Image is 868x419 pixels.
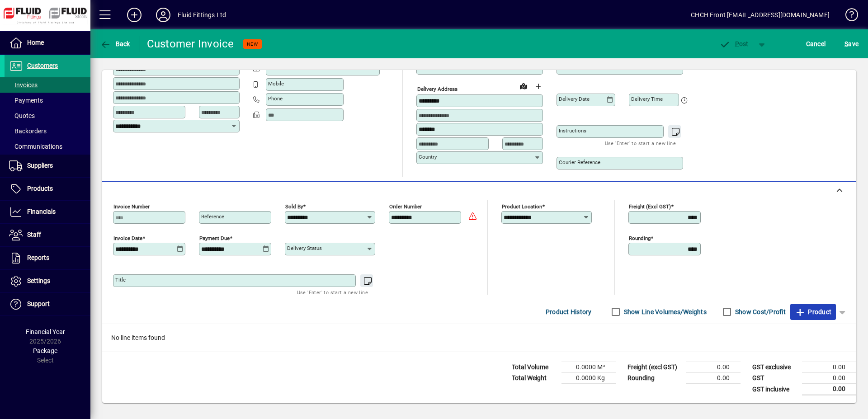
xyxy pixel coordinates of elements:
span: Products [27,185,53,192]
a: Home [5,32,90,54]
span: Financial Year [26,328,65,335]
td: GST [748,373,802,384]
mat-label: Sold by [285,203,303,210]
div: Fluid Fittings Ltd [178,8,226,22]
mat-label: Delivery date [559,96,590,102]
label: Show Cost/Profit [733,307,786,316]
span: Cancel [806,37,826,51]
span: Product [795,305,831,319]
button: Profile [149,7,178,23]
td: 0.00 [802,373,856,384]
mat-label: Invoice number [113,203,150,210]
td: 0.00 [802,362,856,373]
span: Support [27,300,50,307]
span: Invoices [9,81,38,89]
span: P [735,40,739,47]
td: 0.0000 Kg [561,373,616,384]
span: Back [100,40,130,47]
td: 0.00 [802,384,856,395]
span: ave [844,37,859,51]
span: Reports [27,254,49,261]
td: GST exclusive [748,362,802,373]
td: 0.00 [686,373,741,384]
mat-label: Product location [502,203,542,210]
button: Product [790,304,836,320]
span: Package [33,347,57,354]
div: No line items found [102,324,856,352]
mat-label: Instructions [559,127,586,134]
mat-label: Phone [268,95,283,102]
span: Staff [27,231,41,238]
mat-label: Delivery time [631,96,663,102]
td: 0.00 [686,362,741,373]
button: Product History [542,304,595,320]
span: Backorders [9,127,47,135]
td: Total Volume [507,362,561,373]
mat-label: Payment due [199,235,230,241]
a: Financials [5,201,90,223]
button: Add [120,7,149,23]
a: Reports [5,247,90,269]
td: Total Weight [507,373,561,384]
span: Communications [9,143,62,150]
span: Financials [27,208,56,215]
button: Back [98,36,132,52]
mat-hint: Use 'Enter' to start a new line [605,138,676,148]
mat-label: Mobile [268,80,284,87]
span: Settings [27,277,50,284]
mat-label: Freight (excl GST) [629,203,671,210]
mat-label: Order number [389,203,422,210]
a: Settings [5,270,90,292]
a: Invoices [5,77,90,93]
td: 0.0000 M³ [561,362,616,373]
button: Save [842,36,861,52]
td: Rounding [623,373,686,384]
td: GST inclusive [748,384,802,395]
a: View on map [516,79,531,93]
a: Staff [5,224,90,246]
div: Customer Invoice [147,37,234,51]
a: Backorders [5,123,90,139]
a: Communications [5,139,90,154]
span: Quotes [9,112,35,119]
mat-label: Rounding [629,235,651,241]
span: Payments [9,97,43,104]
span: Customers [27,62,58,69]
a: Payments [5,93,90,108]
mat-label: Invoice date [113,235,142,241]
a: Suppliers [5,155,90,177]
button: Cancel [804,36,828,52]
a: Knowledge Base [839,2,857,31]
mat-label: Country [419,154,437,160]
mat-label: Courier Reference [559,159,600,165]
a: Quotes [5,108,90,123]
span: Suppliers [27,162,53,169]
mat-hint: Use 'Enter' to start a new line [297,287,368,297]
mat-label: Reference [201,213,224,220]
span: ost [719,40,749,47]
mat-label: Title [115,277,126,283]
button: Choose address [531,79,545,94]
span: Home [27,39,44,46]
span: NEW [247,41,258,47]
a: Support [5,293,90,315]
mat-label: Delivery status [287,245,322,251]
div: CHCH Front [EMAIL_ADDRESS][DOMAIN_NAME] [691,8,830,22]
span: S [844,40,848,47]
td: Freight (excl GST) [623,362,686,373]
label: Show Line Volumes/Weights [622,307,707,316]
button: Post [715,36,753,52]
app-page-header-button: Back [90,36,140,52]
a: Products [5,178,90,200]
span: Product History [546,305,592,319]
